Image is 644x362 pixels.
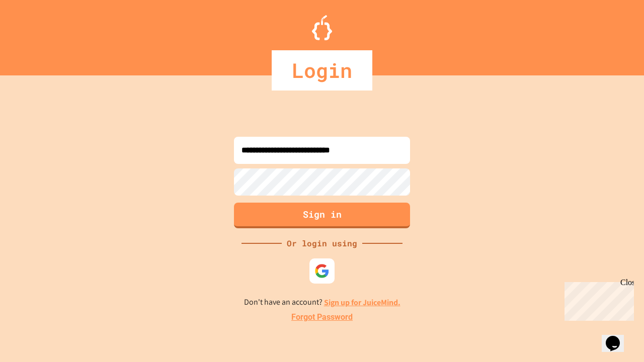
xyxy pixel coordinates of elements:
[312,15,332,40] img: Logo.svg
[324,297,400,308] a: Sign up for JuiceMind.
[291,311,353,323] a: Forgot Password
[282,237,362,249] div: Or login using
[602,322,634,352] iframe: chat widget
[234,203,410,228] button: Sign in
[560,278,634,321] iframe: chat widget
[314,263,330,279] img: google-icon.svg
[272,50,372,90] div: Login
[244,296,400,309] p: Don't have an account?
[4,4,69,64] div: Chat with us now!Close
